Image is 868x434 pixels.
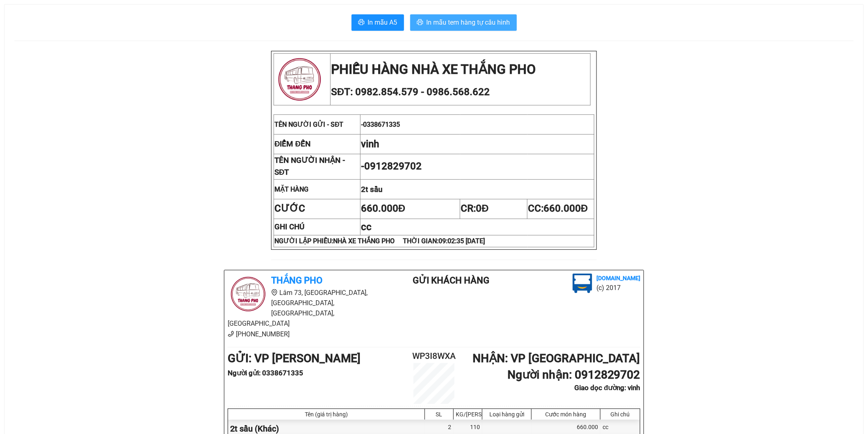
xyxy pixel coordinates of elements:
[544,203,588,214] span: 660.000Đ
[363,121,400,128] span: 0338671335
[358,19,365,27] span: printer
[228,329,380,339] li: [PHONE_NUMBER]
[361,160,422,172] span: -
[228,369,303,377] b: Người gửi : 0338671335
[439,237,485,245] span: 09:02:35 [DATE]
[575,384,640,392] b: Giao dọc đường: vinh
[596,275,640,281] b: [DOMAIN_NAME]
[274,121,344,128] span: TÊN NGƯỜI GỬI - SĐT
[228,331,234,337] span: phone
[456,411,480,418] div: KG/[PERSON_NAME]
[417,19,423,27] span: printer
[427,411,451,418] div: SL
[274,185,308,193] strong: MẶT HÀNG
[331,86,490,98] span: SĐT: 0982.854.579 - 0986.568.622
[427,17,510,27] span: In mẫu tem hàng tự cấu hình
[361,121,400,128] span: -
[228,352,361,365] b: GỬI : VP [PERSON_NAME]
[331,62,536,77] strong: PHIẾU HÀNG NHÀ XE THẮNG PHO
[228,274,269,315] img: logo.jpg
[528,203,588,214] span: CC:
[361,203,405,214] span: 660.000Đ
[274,237,485,245] strong: NGƯỜI LẬP PHIẾU:
[274,203,305,214] strong: CƯỚC
[364,160,422,172] span: 0912829702
[228,288,380,329] li: Lâm 73, [GEOGRAPHIC_DATA], [GEOGRAPHIC_DATA], [GEOGRAPHIC_DATA], [GEOGRAPHIC_DATA]
[534,411,598,418] div: Cước món hàng
[368,17,397,27] span: In mẫu A5
[410,14,517,31] button: printerIn mẫu tem hàng tự cấu hình
[271,289,278,296] span: environment
[274,54,325,105] img: logo
[461,203,489,214] span: CR:
[271,275,322,286] b: Thắng Pho
[230,411,423,418] div: Tên (giá trị hàng)
[361,138,379,150] span: vinh
[274,139,311,148] strong: ĐIỂM ĐẾN
[413,275,490,286] b: Gửi khách hàng
[476,203,489,214] span: 0Đ
[507,368,640,381] b: Người nhận : 0912829702
[333,237,485,245] span: NHÀ XE THẮNG PHO THỜI GIAN:
[473,352,640,365] b: NHẬN : VP [GEOGRAPHIC_DATA]
[274,222,304,231] strong: GHI CHÚ
[274,156,345,177] strong: TÊN NGƯỜI NHẬN - SĐT
[596,283,640,293] li: (c) 2017
[400,349,468,363] h2: WP3I8WXA
[603,411,638,418] div: Ghi chú
[352,14,404,31] button: printerIn mẫu A5
[361,221,372,233] span: cc
[573,274,592,293] img: logo.jpg
[484,411,529,418] div: Loại hàng gửi
[361,185,382,194] span: 2t sầu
